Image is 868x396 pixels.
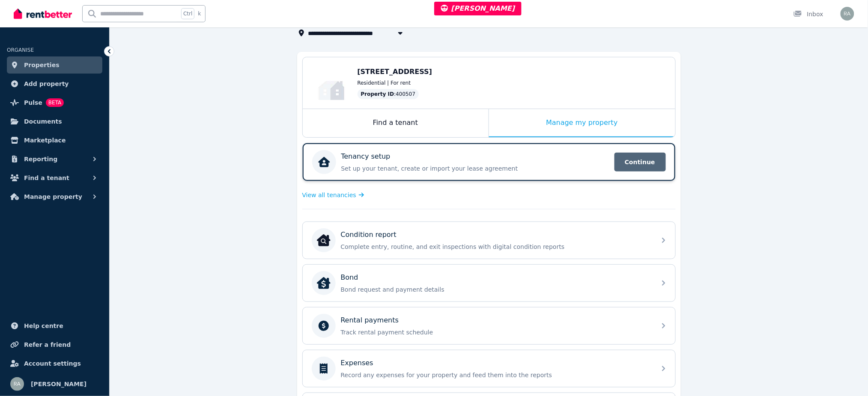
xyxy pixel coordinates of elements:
[302,191,364,199] a: View all tenancies
[303,350,675,387] a: ExpensesRecord any expenses for your property and feed them into the reports
[341,242,651,251] p: Complete entry, routine, and exit inspections with digital condition reports
[24,79,69,89] span: Add property
[7,75,102,92] a: Add property
[341,151,391,162] p: Tenancy setup
[358,68,433,76] span: [STREET_ADDRESS]
[341,285,651,294] p: Bond request and payment details
[358,80,411,86] span: Residential | For rent
[303,109,489,137] div: Find a tenant
[7,317,102,334] a: Help centre
[341,371,651,379] p: Record any expenses for your property and feed them into the reports
[31,379,87,389] span: [PERSON_NAME]
[24,192,82,202] span: Manage property
[24,321,63,331] span: Help centre
[303,222,675,259] a: Condition reportCondition reportComplete entry, routine, and exit inspections with digital condit...
[341,315,399,325] p: Rental payments
[841,7,854,21] img: Rochelle Alvarez
[614,153,666,171] span: Continue
[7,113,102,130] a: Documents
[7,132,102,149] a: Marketplace
[341,328,651,337] p: Track rental payment schedule
[303,265,675,301] a: BondBondBond request and payment details
[341,358,373,368] p: Expenses
[181,8,194,19] span: Ctrl
[7,94,102,111] a: PulseBETA
[341,272,358,283] p: Bond
[7,56,102,74] a: Properties
[24,358,81,369] span: Account settings
[358,89,419,99] div: : 400507
[14,7,72,20] img: RentBetter
[24,340,71,350] span: Refer a friend
[24,60,60,70] span: Properties
[441,4,515,12] span: [PERSON_NAME]
[7,336,102,353] a: Refer a friend
[303,307,675,344] a: Rental paymentsTrack rental payment schedule
[24,98,42,108] span: Pulse
[10,377,24,391] img: Rochelle Alvarez
[793,10,823,18] div: Inbox
[24,116,62,127] span: Documents
[341,164,609,173] p: Set up your tenant, create or import your lease agreement
[24,173,69,183] span: Find a tenant
[489,109,675,137] div: Manage my property
[317,233,331,247] img: Condition report
[24,135,66,145] span: Marketplace
[303,143,675,181] a: Tenancy setupSet up your tenant, create or import your lease agreementContinue
[7,355,102,372] a: Account settings
[198,10,201,17] span: k
[302,191,356,199] span: View all tenancies
[361,91,394,98] span: Property ID
[7,169,102,186] button: Find a tenant
[24,154,57,164] span: Reporting
[341,230,397,240] p: Condition report
[7,188,102,205] button: Manage property
[7,47,34,53] span: ORGANISE
[46,98,64,107] span: BETA
[317,276,331,290] img: Bond
[7,151,102,168] button: Reporting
